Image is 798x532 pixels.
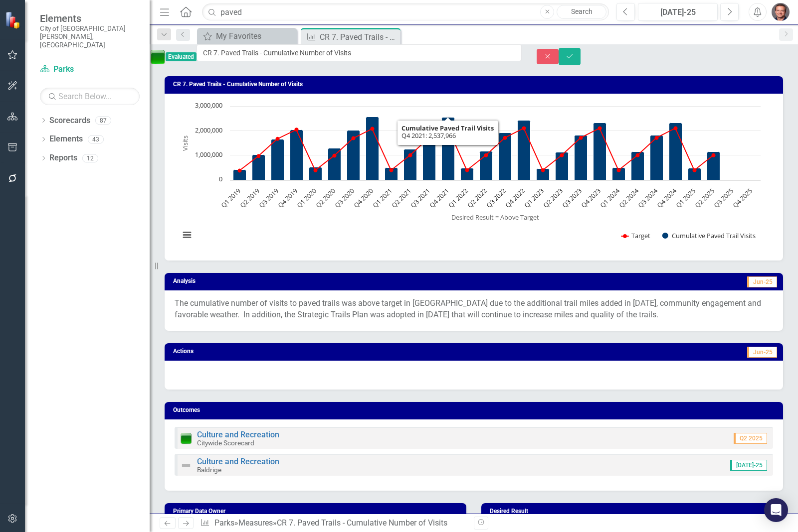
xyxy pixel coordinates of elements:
div: CR 7. Paved Trails - Cumulative Number of Visits [320,31,398,43]
path: Q4 2021, 2,537,966. Cumulative Paved Trail Visits. [442,118,455,180]
small: Citywide Scorecard [197,439,254,447]
a: Scorecards [49,115,90,127]
path: Q4 2021, 2,100,000. Target. [446,127,450,131]
h3: Primary Data Owner [173,508,461,515]
text: Q3 2025 [712,186,735,210]
path: Q3 2019, 1,661,506. Cumulative Paved Trail Visits. [271,139,284,180]
a: Search [557,5,606,19]
text: Q4 2021 [427,186,451,210]
svg: Interactive chart [175,101,766,251]
text: Q2 2025 [693,186,716,210]
input: Search ClearPoint... [202,3,609,21]
h3: Desired Result [490,508,778,515]
path: Q3 2024, 1,816,947. Cumulative Paved Trail Visits. [650,135,663,180]
h3: CR 7. Paved Trails - Cumulative Number of Visits [173,81,778,88]
text: Q2 2024 [617,186,640,210]
h3: Analysis [173,278,427,284]
path: Q2 2025, 1,000,000. Target. [712,153,716,157]
path: Q2 2024, 1,144,311. Cumulative Paved Trail Visits. [631,152,644,180]
text: Q3 2020 [333,186,356,210]
path: Q4 2020, 2,570,433. Cumulative Paved Trail Visits. [366,117,379,180]
text: Q2 2020 [314,186,337,210]
img: On Target [180,432,192,444]
path: Q1 2023, 460,312. Cumulative Paved Trail Visits. [537,169,550,180]
path: Q1 2025, 467,227. Cumulative Paved Trail Visits. [688,168,701,180]
path: Q1 2021, 390,000. Target. [390,168,394,172]
text: Q1 2022 [446,186,470,210]
path: Q1 2020, 520,842. Cumulative Paved Trail Visits. [309,167,322,180]
div: 43 [88,135,104,143]
path: Q2 2022, 1,158,289. Cumulative Paved Trail Visits. [480,151,493,180]
text: Q2 2022 [465,186,489,210]
path: Q3 2020, 2,016,043. Cumulative Paved Trail Visits. [347,131,360,180]
path: Q2 2020, 985,000. Target. [333,154,337,158]
text: 1,000,000 [195,150,222,159]
path: Q2 2023, 1,000,000. Target. [560,153,564,157]
path: Q2 2019, 967,000. Target. [257,154,261,158]
a: Culture and Recreation [197,430,279,439]
text: Desired Result = Above Target [451,213,539,222]
path: Q4 2019, 2,047,172. Cumulative Paved Trail Visits. [290,130,303,180]
text: Q1 2024 [598,186,621,210]
div: » » [200,518,466,529]
path: Q3 2022, 1,907,957. Cumulative Paved Trail Visits. [499,133,512,180]
path: Q3 2023, 1,710,000. Target. [579,136,583,140]
a: Measures [238,518,273,528]
a: My Favorites [199,30,294,42]
path: Q3 2024, 1,710,000. Target. [655,136,659,140]
text: Q4 2025 [731,186,754,210]
path: Q4 2022, 2,100,000. Target. [522,127,526,131]
path: Q2 2025, 1,142,491. Cumulative Paved Trail Visits. [707,152,720,180]
path: Q2 2019, 1,022,403. Cumulative Paved Trail Visits. [252,155,265,180]
path: Q2 2021, 1,000,000. Target. [408,153,412,157]
span: Jun-25 [747,276,777,287]
span: Elements [40,12,140,24]
path: Q3 2021, 2,016,469. Cumulative Paved Trail Visits. [423,131,436,180]
path: Q2 2023, 1,124,415. Cumulative Paved Trail Visits. [556,152,569,180]
text: 2,000,000 [195,126,222,134]
text: Q4 2023 [579,186,602,210]
span: [DATE]-25 [730,460,767,471]
text: Visits [181,135,190,151]
span: Evaluated [166,52,197,61]
path: Q2 2021, 1,243,198. Cumulative Paved Trail Visits. [404,149,417,180]
img: ClearPoint Strategy [5,11,22,28]
path: Q3 2022, 1,710,000. Target. [503,136,507,140]
path: Q3 2019, 1,665,000. Target. [276,137,280,141]
path: Q4 2019, 2,040,000. Target. [295,128,299,132]
path: Q1 2024, 491,312. Cumulative Paved Trail Visits. [612,168,625,180]
path: Q2 2024, 1,000,000. Target. [636,153,640,157]
text: Q1 2025 [674,186,697,210]
path: Q4 2020, 2,076,000. Target. [371,127,375,131]
div: CR 7. Paved Trails - Cumulative Number of Visits [277,518,447,528]
path: Q3 2021, 1,710,000. Target. [427,136,431,140]
div: Chart. Highcharts interactive chart. [175,101,773,251]
span: Jun-25 [747,347,777,358]
path: Q1 2021, 498,402. Cumulative Paved Trail Visits. [385,168,398,180]
button: [DATE]-25 [638,3,718,21]
button: Lawrence Pollack [772,3,790,21]
button: View chart menu, Chart [180,228,194,242]
a: Culture and Recreation [197,457,279,466]
text: 3,000,000 [195,101,222,110]
img: On Target [150,49,166,65]
path: Q4 2022, 2,419,789. Cumulative Paved Trail Visits. [518,121,531,180]
small: City of [GEOGRAPHIC_DATA][PERSON_NAME], [GEOGRAPHIC_DATA] [40,24,140,49]
text: Q4 2024 [655,186,678,210]
path: Q3 2023, 1,813,834. Cumulative Paved Trail Visits. [575,135,588,180]
text: Q3 2022 [484,186,508,210]
path: Q1 2019, 375,000. Target. [238,169,242,173]
input: Search Below... [40,88,140,105]
path: Q1 2022, 480,312. Cumulative Paved Trail Visits. [461,168,474,180]
div: [DATE]-25 [641,6,714,18]
path: Q1 2022, 390,000. Target. [465,168,469,172]
path: Q4 2023, 2,328,340. Cumulative Paved Trail Visits. [594,123,606,180]
span: Q2 2025 [734,433,767,444]
path: Q1 2020, 385,000. Target. [314,168,318,172]
text: Q4 2022 [503,186,527,210]
path: Q1 2024, 390,000. Target. [617,168,621,172]
button: Show Target [621,231,651,240]
a: Elements [49,133,83,145]
div: Open Intercom Messenger [764,498,788,522]
small: Baldrige [197,466,221,474]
